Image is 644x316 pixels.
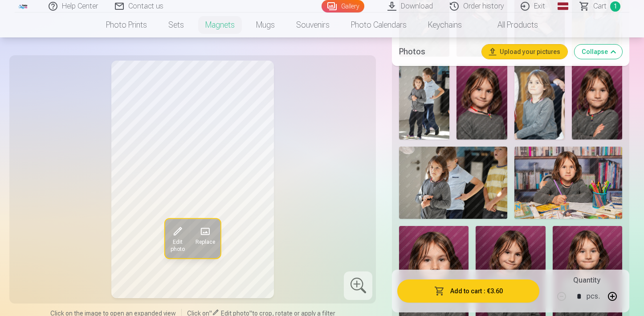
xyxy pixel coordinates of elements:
[106,20,147,29] font: Photo prints
[165,219,190,259] button: Edit photo
[340,12,417,37] a: Photo calendars
[95,12,158,37] a: Photo prints
[473,12,549,37] a: All products
[463,2,504,10] font: Order history
[401,2,433,10] font: Download
[399,47,425,56] font: Photos
[500,48,560,55] font: Upload your pictures
[534,2,545,10] font: Exit
[417,12,473,37] a: Keychains
[587,292,600,300] font: pcs.
[575,45,622,59] button: Collapse
[296,20,330,29] font: Souvenirs
[482,45,567,59] button: Upload your pictures
[168,20,184,29] font: Sets
[593,2,607,10] font: Cart
[195,12,245,37] a: Magnets
[62,2,98,10] font: Help Center
[245,12,285,37] a: Mugs
[256,20,275,29] font: Mugs
[171,239,185,253] font: Edit photo
[190,219,220,259] button: Replace
[341,3,359,10] font: Gallery
[128,2,163,10] font: Contact us
[497,20,538,29] font: All products
[484,287,485,295] font: :
[18,4,28,9] img: /fa1
[450,287,482,295] font: Add to cart
[573,276,600,284] font: Quantity
[285,12,340,37] a: Souvenirs
[428,20,462,29] font: Keychains
[397,279,539,303] button: Add to cart:€3.60
[582,48,608,55] font: Collapse
[614,3,617,10] font: 1
[351,20,407,29] font: Photo calendars
[487,287,503,295] font: €3.60
[196,239,215,246] font: Replace
[158,12,195,37] a: Sets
